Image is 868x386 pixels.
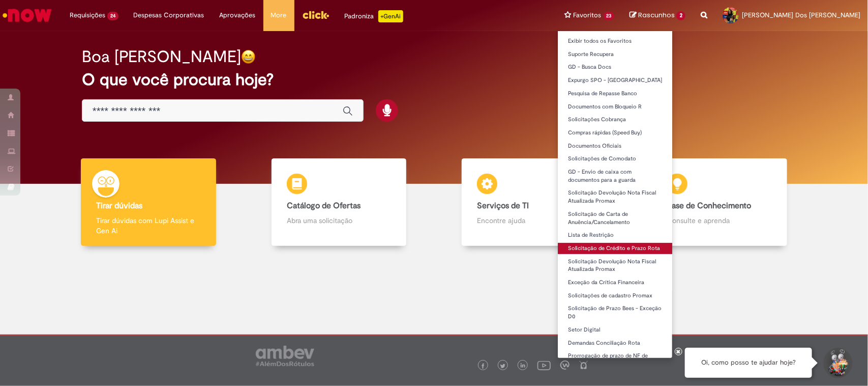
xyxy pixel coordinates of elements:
[481,364,486,369] img: logo_footer_facebook.png
[558,277,673,288] a: Exceção da Crítica Financeira
[287,201,361,211] b: Catálogo de Ofertas
[53,158,244,246] a: Tirar dúvidas Tirar dúvidas com Lupi Assist e Gen Ai
[521,363,526,369] img: logo_footer_linkedin.png
[558,141,673,152] a: Documentos Oficiais
[667,201,751,211] b: Base de Conhecimento
[742,11,860,19] span: [PERSON_NAME] Dos [PERSON_NAME]
[667,215,771,226] p: Consulte e aprenda
[558,243,673,254] a: Solicitação de Crédito e Prazo Rota
[1,5,53,25] img: ServiceNow
[558,230,673,241] a: Lista de Restrição
[302,7,330,22] img: click_logo_yellow_360x200.png
[558,256,673,275] a: Solicitação Devolução Nota Fiscal Atualizada Promax
[685,348,812,378] div: Oi, como posso te ajudar hoje?
[70,10,105,20] span: Requisições
[558,209,673,228] a: Solicitação de Carta de Anuência/Cancelamento
[434,158,624,246] a: Serviços de TI Encontre ajuda
[558,62,673,73] a: GD - Busca Docs
[558,167,673,185] a: GD - Envio de caixa com documentos para a guarda
[220,10,256,20] span: Aprovações
[256,346,314,366] img: logo_footer_ambev_rotulo_gray.png
[241,49,256,64] img: happy-face.png
[638,10,675,20] span: Rascunhos
[287,215,391,226] p: Abra uma solicitação
[477,201,529,211] b: Serviços de TI
[378,10,403,22] p: +GenAi
[558,290,673,301] a: Solicitações de cadastro Promax
[558,88,673,99] a: Pesquisa de Repasse Banco
[630,11,685,20] a: Rascunhos
[604,12,615,20] span: 23
[558,187,673,206] a: Solicitação Devolução Nota Fiscal Atualizada Promax
[558,49,673,60] a: Suporte Recupera
[107,12,118,20] span: 24
[558,75,673,86] a: Expurgo SPO - [GEOGRAPHIC_DATA]
[558,101,673,113] a: Documentos com Bloqueio R
[477,215,581,226] p: Encontre ajuda
[558,153,673,164] a: Solicitações de Comodato
[82,48,241,66] h2: Boa [PERSON_NAME]
[557,31,673,359] ul: Favoritos
[96,201,142,211] b: Tirar dúvidas
[271,10,287,20] span: More
[624,158,815,246] a: Base de Conhecimento Consulte e aprenda
[574,10,602,20] span: Favoritos
[579,361,588,370] img: logo_footer_naosei.png
[244,158,434,246] a: Catálogo de Ofertas Abra uma solicitação
[82,71,786,89] h2: O que você procura hoje?
[500,364,505,369] img: logo_footer_twitter.png
[134,10,204,20] span: Despesas Corporativas
[558,350,673,369] a: Prorrogação de prazo de NF de Venda
[822,348,853,378] button: Iniciar Conversa de Suporte
[96,215,200,236] p: Tirar dúvidas com Lupi Assist e Gen Ai
[560,361,570,370] img: logo_footer_workplace.png
[558,127,673,139] a: Compras rápidas (Speed Buy)
[558,338,673,349] a: Demandas Conciliação Rota
[676,11,685,20] span: 2
[537,359,551,372] img: logo_footer_youtube.png
[558,324,673,336] a: Setor Digital
[558,36,673,47] a: Exibir todos os Favoritos
[558,303,673,322] a: Solicitação de Prazo Bees - Exceção D0
[558,114,673,125] a: Solicitações Cobrança
[345,10,403,22] div: Padroniza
